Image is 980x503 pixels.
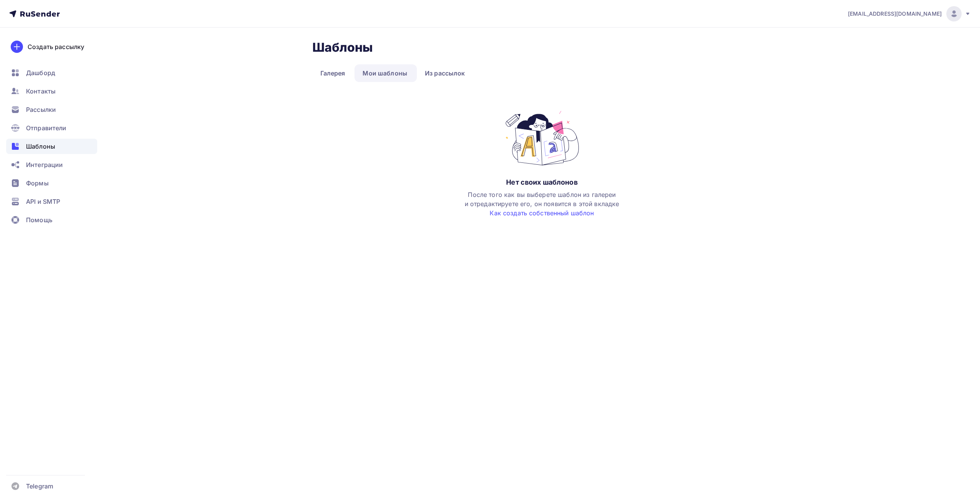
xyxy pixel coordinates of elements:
[26,160,63,169] span: Интеграции
[354,64,415,82] a: Мои шаблоны
[312,64,353,82] a: Галерея
[6,120,97,136] a: Отправители
[6,84,97,99] a: Контакты
[28,42,84,51] div: Создать рассылку
[6,175,97,191] a: Формы
[26,68,55,77] span: Дашборд
[26,482,53,491] span: Telegram
[465,191,619,217] span: После того как вы выберете шаблон из галереи и отредактируете его, он появится в этой вкладке
[26,179,49,188] span: Формы
[26,87,56,96] span: Контакты
[6,65,97,80] a: Дашборд
[26,123,67,133] span: Отправители
[26,105,56,114] span: Рассылки
[490,209,594,217] a: Как создать собственный шаблон
[848,6,971,21] a: [EMAIL_ADDRESS][DOMAIN_NAME]
[6,102,97,117] a: Рассылки
[6,139,97,154] a: Шаблоны
[26,215,52,224] span: Помощь
[417,64,473,82] a: Из рассылок
[312,40,373,55] h2: Шаблоны
[506,178,578,187] div: Нет своих шаблонов
[26,142,55,151] span: Шаблоны
[26,197,60,206] span: API и SMTP
[848,10,942,18] span: [EMAIL_ADDRESS][DOMAIN_NAME]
